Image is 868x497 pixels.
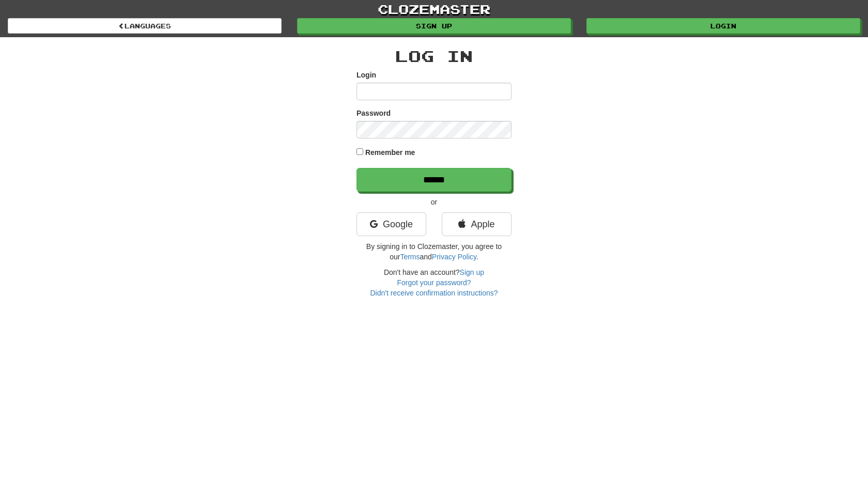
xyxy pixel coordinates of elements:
h2: Log In [357,48,512,65]
a: Sign up [297,18,571,34]
a: Google [357,212,426,236]
label: Login [357,70,376,80]
a: Sign up [460,268,484,276]
a: Login [586,18,860,34]
p: By signing in to Clozemaster, you agree to our and . [357,241,512,262]
a: Forgot your password? [397,278,471,287]
a: Apple [442,212,512,236]
label: Remember me [365,147,415,158]
a: Didn't receive confirmation instructions? [370,289,498,297]
a: Terms [400,253,420,261]
div: Don't have an account? [357,267,512,298]
p: or [357,197,512,207]
label: Password [357,108,391,118]
a: Privacy Policy [432,253,476,261]
a: Languages [8,18,282,34]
